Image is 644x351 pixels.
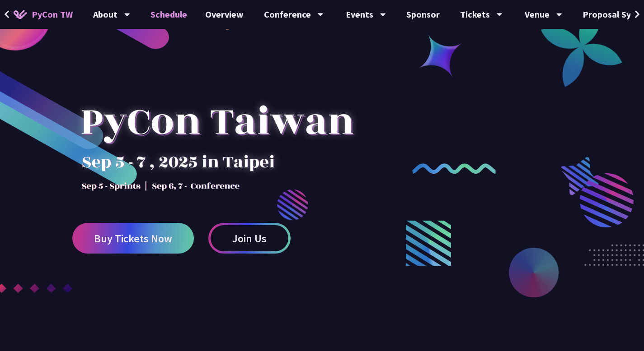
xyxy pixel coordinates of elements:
[32,8,73,21] span: PyCon TW
[5,3,82,26] a: PyCon TW
[72,223,194,254] a: Buy Tickets Now
[412,163,496,174] img: curly-2.e802c9f.png
[208,223,291,254] a: Join Us
[232,233,267,244] span: Join Us
[14,10,27,19] img: Home icon of PyCon TW 2025
[94,233,172,244] span: Buy Tickets Now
